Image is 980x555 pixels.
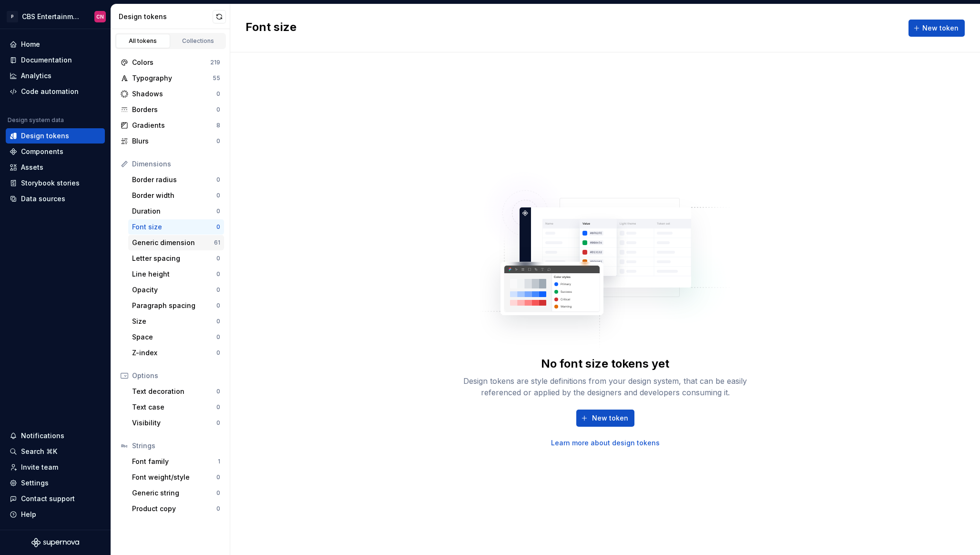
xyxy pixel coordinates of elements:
[21,462,58,472] div: Invite team
[132,175,216,185] div: Border radius
[117,134,224,149] a: Blurs0
[128,329,224,345] a: Space0
[6,460,105,475] a: Invite team
[6,52,105,68] a: Documentation
[6,68,105,83] a: Analytics
[128,485,224,501] a: Generic string0
[216,90,220,98] div: 0
[216,176,220,184] div: 0
[6,144,105,159] a: Components
[218,458,220,465] div: 1
[210,59,220,66] div: 219
[132,121,216,130] div: Gradients
[132,238,214,247] div: Generic dimension
[216,270,220,278] div: 0
[245,20,296,37] h2: Font size
[6,175,105,191] a: Storybook stories
[551,438,660,448] a: Learn more about design tokens
[132,317,216,326] div: Size
[132,473,216,482] div: Font weight/style
[21,71,51,81] div: Analytics
[216,419,220,427] div: 0
[21,163,43,172] div: Assets
[132,222,216,232] div: Font size
[213,74,220,82] div: 55
[128,454,224,469] a: Font family1
[132,504,216,514] div: Product copy
[117,102,224,117] a: Borders0
[21,178,80,188] div: Storybook stories
[21,447,57,456] div: Search ⌘K
[216,286,220,294] div: 0
[117,55,224,70] a: Colors219
[214,239,220,247] div: 61
[216,192,220,199] div: 0
[117,118,224,133] a: Gradients8
[132,348,216,358] div: Z-index
[128,188,224,203] a: Border width0
[216,223,220,231] div: 0
[216,489,220,497] div: 0
[31,538,79,547] svg: Supernova Logo
[132,402,216,412] div: Text case
[128,204,224,219] a: Duration0
[174,37,222,45] div: Collections
[216,318,220,325] div: 0
[132,206,216,216] div: Duration
[8,116,64,124] div: Design system data
[21,40,40,49] div: Home
[119,37,167,45] div: All tokens
[117,71,224,86] a: Typography55
[592,413,628,423] span: New token
[128,172,224,187] a: Border radius0
[6,444,105,459] button: Search ⌘K
[6,128,105,144] a: Design tokens
[128,219,224,235] a: Font size0
[119,12,213,21] div: Design tokens
[21,194,65,204] div: Data sources
[6,84,105,99] a: Code automation
[909,20,965,37] button: New token
[2,6,109,27] button: PCBS Entertainment: Web (UReg)CN
[132,269,216,279] div: Line height
[216,388,220,395] div: 0
[7,11,18,22] div: P
[128,345,224,360] a: Z-index0
[216,207,220,215] div: 0
[128,470,224,485] a: Font weight/style0
[132,89,216,99] div: Shadows
[132,371,220,380] div: Options
[128,384,224,399] a: Text decoration0
[21,131,69,141] div: Design tokens
[21,478,49,488] div: Settings
[132,159,220,169] div: Dimensions
[117,86,224,102] a: Shadows0
[132,457,218,466] div: Font family
[21,147,63,156] div: Components
[21,87,79,96] div: Code automation
[128,415,224,431] a: Visibility0
[128,501,224,516] a: Product copy0
[132,332,216,342] div: Space
[96,13,104,21] div: CN
[216,333,220,341] div: 0
[132,285,216,295] div: Opacity
[216,106,220,113] div: 0
[216,137,220,145] div: 0
[128,235,224,250] a: Generic dimension61
[132,136,216,146] div: Blurs
[6,428,105,443] button: Notifications
[132,191,216,200] div: Border width
[453,375,758,398] div: Design tokens are style definitions from your design system, that can be easily referenced or app...
[128,267,224,282] a: Line height0
[216,122,220,129] div: 8
[6,507,105,522] button: Help
[922,23,959,33] span: New token
[128,298,224,313] a: Paragraph spacing0
[128,282,224,298] a: Opacity0
[6,475,105,491] a: Settings
[21,55,72,65] div: Documentation
[216,403,220,411] div: 0
[21,510,36,519] div: Help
